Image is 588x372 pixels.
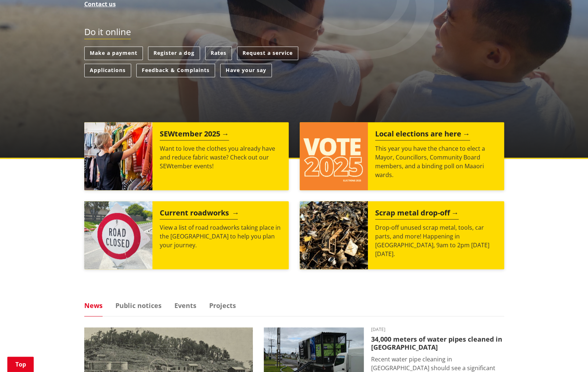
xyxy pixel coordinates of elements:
h2: Local elections are here [375,129,470,140]
a: News [84,302,103,309]
h2: Current roadworks [160,208,238,219]
h2: Scrap metal drop-off [375,208,459,219]
a: Register a dog [148,46,200,60]
a: SEWtember 2025 Want to love the clothes you already have and reduce fabric waste? Check out our S... [84,122,289,190]
a: Events [174,302,196,309]
a: Top [7,357,34,372]
img: Road closed sign [84,201,152,269]
p: This year you have the chance to elect a Mayor, Councillors, Community Board members, and a bindi... [375,144,497,179]
a: Applications [84,64,131,77]
h2: SEWtember 2025 [160,129,229,140]
img: Scrap metal collection [300,201,368,269]
a: Rates [205,46,232,60]
p: View a list of road roadworks taking place in the [GEOGRAPHIC_DATA] to help you plan your journey. [160,223,281,249]
a: A massive pile of rusted scrap metal, including wheels and various industrial parts, under a clea... [300,201,504,269]
a: Local elections are here This year you have the chance to elect a Mayor, Councillors, Community B... [300,122,504,190]
p: Drop-off unused scrap metal, tools, car parts, and more! Happening in [GEOGRAPHIC_DATA], 9am to 2... [375,223,497,258]
iframe: Messenger Launcher [554,341,581,368]
a: Have your say [220,64,272,77]
img: Vote 2025 [300,122,368,190]
a: Request a service [237,46,298,60]
a: Public notices [115,302,162,309]
a: Feedback & Complaints [136,64,215,77]
img: SEWtember [84,122,152,190]
time: [DATE] [371,327,504,332]
a: Projects [209,302,236,309]
a: Make a payment [84,46,143,60]
a: Current roadworks View a list of road roadworks taking place in the [GEOGRAPHIC_DATA] to help you... [84,201,289,269]
h3: 34,000 meters of water pipes cleaned in [GEOGRAPHIC_DATA] [371,335,504,351]
h2: Do it online [84,27,131,40]
p: Want to love the clothes you already have and reduce fabric waste? Check out our SEWtember events! [160,144,281,170]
